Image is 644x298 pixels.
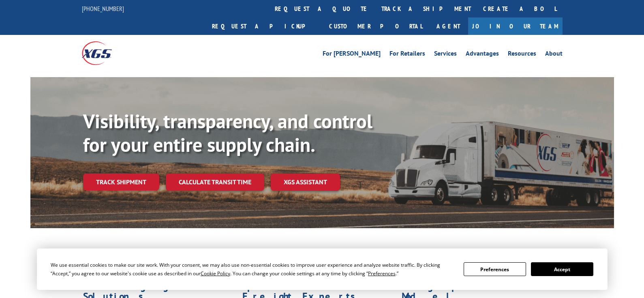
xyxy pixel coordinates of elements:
div: We use essential cookies to make our site work. With your consent, we may also use non-essential ... [51,261,454,278]
a: Join Our Team [468,17,563,35]
a: Request a pickup [206,17,323,35]
a: Calculate transit time [166,173,264,191]
a: [PHONE_NUMBER] [82,4,124,13]
b: Visibility, transparency, and control for your entire supply chain. [83,108,372,157]
a: XGS ASSISTANT [271,173,340,191]
button: Preferences [464,262,526,276]
a: Advantages [466,50,499,59]
a: Services [434,50,457,59]
a: About [545,50,563,59]
a: Resources [508,50,536,59]
button: Accept [531,262,593,276]
a: Agent [428,17,468,35]
div: Cookie Consent Prompt [37,248,608,290]
span: Preferences [368,270,396,277]
span: Cookie Policy [201,270,230,277]
a: Customer Portal [323,17,428,35]
a: Track shipment [83,173,159,190]
a: For [PERSON_NAME] [323,50,381,59]
a: For Retailers [389,50,425,59]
